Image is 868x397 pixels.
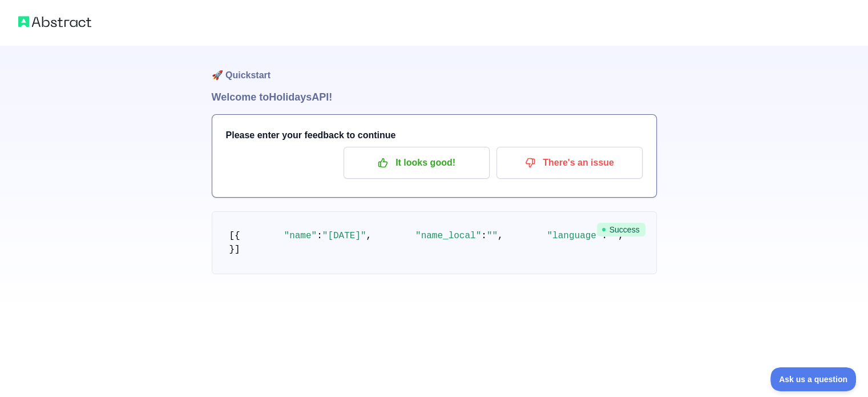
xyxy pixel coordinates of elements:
span: Success [597,223,645,236]
span: : [317,231,322,241]
img: Abstract logo [18,14,91,30]
span: "name_local" [415,231,481,241]
button: There's an issue [496,147,643,179]
iframe: Toggle Customer Support [770,367,857,391]
span: "language" [547,231,601,241]
h1: Welcome to Holidays API! [212,89,657,105]
h3: Please enter your feedback to continue [226,129,643,142]
button: It looks good! [344,147,490,179]
span: "" [487,231,498,241]
span: "name" [284,231,317,241]
p: It looks good! [352,153,481,173]
span: "[DATE]" [322,231,366,241]
span: , [498,231,503,241]
span: [ [229,231,235,241]
p: There's an issue [505,153,634,173]
span: , [366,231,372,241]
span: : [481,231,487,241]
h1: 🚀 Quickstart [212,46,657,89]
